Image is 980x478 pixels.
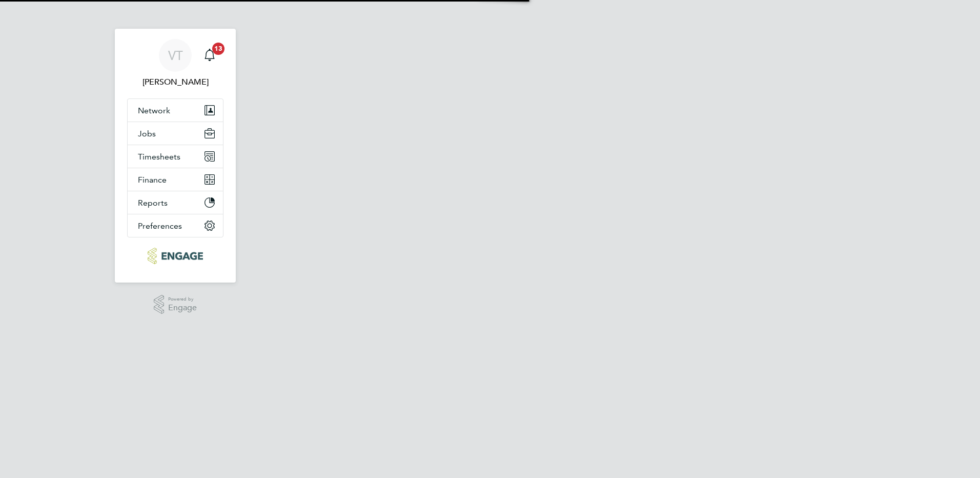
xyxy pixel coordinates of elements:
[138,152,180,162] span: Timesheets
[128,145,223,168] button: Timesheets
[128,214,223,237] button: Preferences
[115,29,236,283] nav: Main navigation
[128,99,223,122] button: Network
[128,122,223,145] button: Jobs
[168,49,183,62] span: VT
[168,304,197,312] span: Engage
[138,106,170,115] span: Network
[127,248,223,264] a: Go to home page
[138,198,168,208] span: Reports
[127,76,223,88] span: Victoria Ticehurst
[154,295,197,314] a: Powered byEngage
[128,191,223,214] button: Reports
[138,129,156,138] span: Jobs
[212,43,224,55] span: 13
[199,39,220,72] a: 13
[128,168,223,191] button: Finance
[148,248,202,264] img: ncclondon-logo-retina.png
[127,39,223,88] a: VT[PERSON_NAME]
[138,221,182,231] span: Preferences
[138,175,167,185] span: Finance
[168,295,197,304] span: Powered by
